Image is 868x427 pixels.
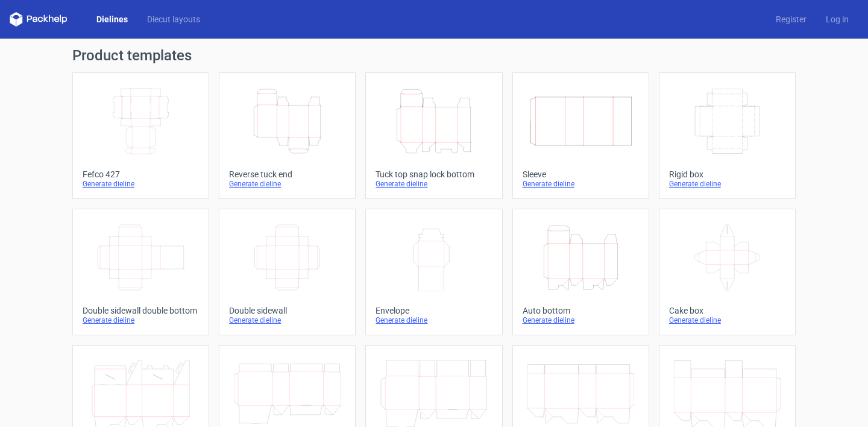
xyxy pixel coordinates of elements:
div: Rigid box [669,169,785,179]
div: Generate dieline [83,179,199,189]
a: Tuck top snap lock bottomGenerate dieline [365,72,502,199]
a: EnvelopeGenerate dieline [365,209,502,335]
div: Generate dieline [523,315,639,325]
a: Rigid boxGenerate dieline [659,72,796,199]
div: Generate dieline [376,179,492,189]
div: Double sidewall double bottom [83,306,199,315]
a: Register [766,13,816,25]
a: Auto bottomGenerate dieline [512,209,649,335]
div: Generate dieline [229,315,345,325]
div: Generate dieline [669,315,785,325]
div: Generate dieline [83,315,199,325]
a: Double sidewall double bottomGenerate dieline [72,209,209,335]
a: Log in [816,13,858,25]
div: Generate dieline [523,179,639,189]
h1: Product templates [72,48,796,63]
div: Reverse tuck end [229,169,345,179]
a: Cake boxGenerate dieline [659,209,796,335]
div: Generate dieline [376,315,492,325]
a: Diecut layouts [137,13,210,25]
div: Tuck top snap lock bottom [376,169,492,179]
div: Fefco 427 [83,169,199,179]
div: Cake box [669,306,785,315]
div: Generate dieline [229,179,345,189]
a: Reverse tuck endGenerate dieline [219,72,356,199]
div: Envelope [376,306,492,315]
a: Dielines [87,13,137,25]
a: Double sidewallGenerate dieline [219,209,356,335]
a: SleeveGenerate dieline [512,72,649,199]
div: Auto bottom [523,306,639,315]
div: Double sidewall [229,306,345,315]
div: Sleeve [523,169,639,179]
a: Fefco 427Generate dieline [72,72,209,199]
div: Generate dieline [669,179,785,189]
